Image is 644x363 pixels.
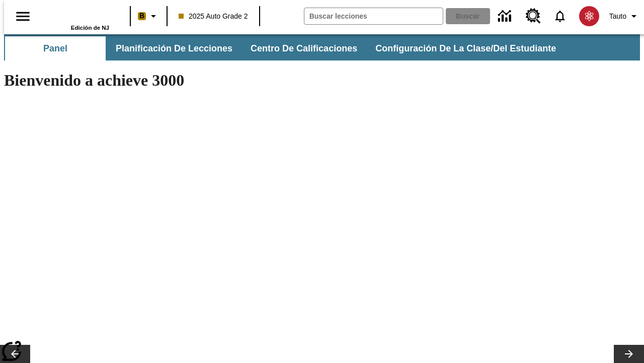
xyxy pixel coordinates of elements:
span: 2025 Auto Grade 2 [179,11,248,22]
span: Tauto [609,11,626,22]
button: Carrusel de lecciones, seguir [614,345,644,363]
h1: Bienvenido a achieve 3000 [4,71,439,90]
input: Buscar campo [304,8,443,24]
a: Notificaciones [547,3,573,29]
button: Panel [5,36,106,60]
button: Boost El color de la clase es anaranjado claro. Cambiar el color de la clase. [134,7,164,25]
button: Abrir el menú lateral [8,2,38,31]
button: Configuración de la clase/del estudiante [367,36,564,60]
a: Centro de recursos, Se abrirá en una pestaña nueva. [520,3,547,30]
button: Centro de calificaciones [243,36,365,60]
button: Escoja un nuevo avatar [573,3,605,29]
span: Planificación de lecciones [116,43,232,54]
div: Subbarra de navegación [4,34,640,60]
span: Configuración de la clase/del estudiante [375,43,556,54]
div: Portada [44,4,109,31]
span: Edición de NJ [71,25,109,31]
a: Portada [44,5,109,25]
a: Centro de información [492,3,520,30]
img: avatar image [579,6,599,26]
div: Subbarra de navegación [4,36,565,60]
span: Panel [43,43,67,54]
button: Perfil/Configuración [605,7,644,25]
button: Planificación de lecciones [108,36,240,60]
span: Centro de calificaciones [251,43,357,54]
span: B [139,10,144,22]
